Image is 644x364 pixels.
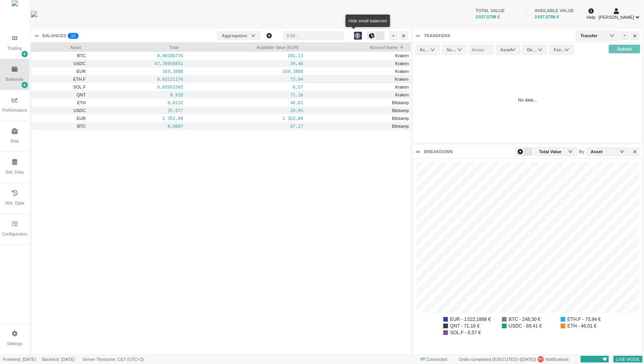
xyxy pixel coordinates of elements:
pre: 67,17 [188,122,303,131]
pre: 0,02121176 [90,75,183,84]
div: Transfer [581,30,605,42]
li: USDC - 69,41 € [502,324,553,328]
pre: 1 352,80 [90,114,183,123]
div: BREAKDOWN [424,148,453,155]
span: Kraken [395,92,409,97]
span: Kraken [395,85,409,89]
div: Asset [500,46,513,54]
div: Total Value [539,146,569,158]
pre: 6,57 [188,83,303,92]
i: icon: down [251,33,255,38]
div: Trading [7,45,22,52]
span: Kraken [395,53,409,58]
span: Submit [617,46,631,53]
li: EUR - 1 522,1888 € [443,317,494,322]
pre: 169,3888 [188,67,303,76]
div: Account [420,46,432,54]
span: SOL.F [73,85,86,89]
i: icon: down [610,33,614,38]
span: Bitstamp [392,100,409,105]
span: Available Value [EUR] [188,43,299,51]
div: Asset [591,146,610,158]
span: Bitstamp [392,108,409,113]
pre: 0,00188776 [90,51,183,60]
pre: 0,919 [90,91,183,100]
pre: 0,03563302 [90,83,183,92]
sup: 10 [68,33,79,39]
div: Destination [527,46,539,54]
span: LIVE MODE [613,355,642,364]
div: No data... [413,57,642,143]
div: Balances [6,76,23,83]
span: Total [90,43,178,51]
li: SOL.F - 6,57 € [443,330,494,335]
div: Help [587,7,596,20]
span: QNT [77,92,86,97]
div: Source [446,46,459,54]
div: Fee Level [554,46,566,54]
span: Asset [34,43,81,51]
span: Order completed (EXECUTED) [459,357,518,362]
p: 0 [73,33,76,41]
span: BTC [77,53,86,58]
span: ( ) [518,357,536,362]
div: Performance [2,107,27,114]
pre: 29,95 [188,106,303,115]
pre: 39,46 [188,59,303,68]
div: TRANSFERS [424,33,450,39]
span: EUR [77,69,86,74]
div: TOTAL VALUE [475,7,518,14]
span: 2 037,5788 € [534,14,559,19]
span: BTC [77,124,86,129]
span: 2 037,5788 € [475,14,500,19]
i: icon: down [620,149,624,154]
pre: 71,16 [188,91,303,100]
input: 0.00... [284,31,344,40]
span: Bitstamp [392,116,409,121]
i: icon: down [565,47,569,52]
li: QNT - 71,16 € [443,324,494,328]
pre: 0,0132 [90,98,183,107]
pre: 181,13 [188,51,303,60]
input: Amount [469,45,494,55]
div: Aggregation [222,32,252,40]
span: EUR [77,116,86,121]
div: Ref. Data [5,169,23,176]
pre: 73,94 [188,75,303,84]
li: BTC - 248,30 € [502,317,553,322]
span: ETH.F [73,77,86,81]
div: Configuration [2,231,27,237]
pre: 35,977 [90,106,183,115]
span: [PERSON_NAME] [599,14,634,21]
span: By [579,148,585,155]
span: USDC [74,61,86,66]
i: icon: down [568,149,573,154]
span: Account Name [308,43,398,51]
div: AVAILABLE VALUE [534,7,577,14]
span: 16/09/2025 11:32:03 [521,357,535,362]
div: Notifications [456,355,572,364]
li: ETH.F - 73,94 € [561,317,612,322]
i: icon: down [457,47,462,52]
div: Risk [11,138,19,145]
div: Settings [7,340,23,347]
i: icon: down [430,47,435,52]
pre: 46,01 [188,98,303,107]
img: wyden_logotype_blue.svg [31,11,37,17]
div: Hist. Data [5,200,24,206]
span: Bitstamp [392,124,409,129]
li: ETH - 46,01 € [561,324,612,328]
p: 1 [71,33,73,41]
span: Kraken [395,61,409,66]
pre: 1 352,80 [188,114,303,123]
span: USDC [74,108,86,113]
span: Kraken [395,77,408,81]
span: Kraken [395,69,409,74]
span: Connected [418,355,450,364]
span: ETH [77,100,86,105]
span: 99+ [538,357,544,362]
pre: 0,0007 [90,122,183,131]
i: icon: down [538,47,543,52]
i: icon: down [511,47,516,52]
div: BALANCES [42,33,66,39]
